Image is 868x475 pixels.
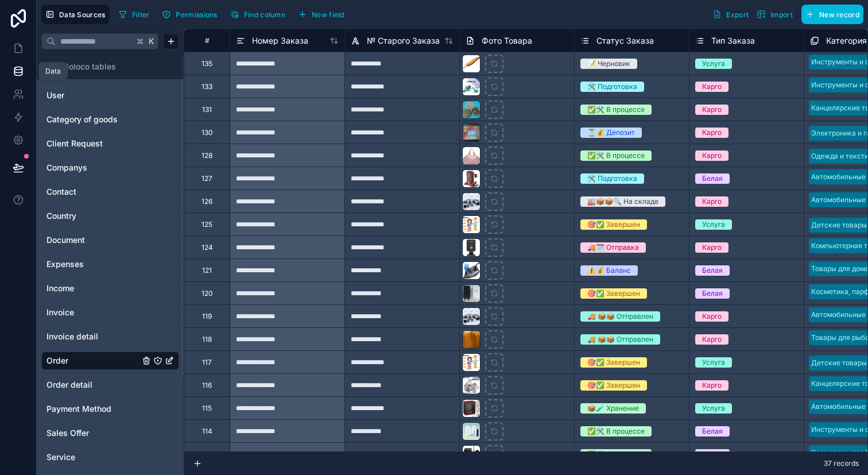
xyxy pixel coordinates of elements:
[45,67,61,76] div: Data
[587,59,630,69] div: 📝 Черновик
[367,35,440,47] span: № Старого Заказа
[46,331,98,342] span: Invoice detail
[702,173,723,184] div: Белая
[59,10,106,19] span: Data Sources
[41,303,179,322] div: Invoice
[114,6,154,23] button: Filter
[753,5,797,24] button: Import
[811,220,867,230] div: Детские товары
[596,35,654,47] span: Статус Заказа
[587,173,637,184] div: 🛠 Подготовка
[587,128,635,138] div: ⏳💰 Депозит
[587,380,640,391] div: 🎯✅ Завершен
[41,134,179,153] div: Client Request
[63,61,116,72] span: Noloco tables
[587,449,645,459] div: ✅🛠️ В процессе
[202,266,212,275] div: 121
[201,243,213,252] div: 124
[46,427,89,439] span: Sales Offer
[294,6,348,23] button: New field
[41,255,179,273] div: Expenses
[202,358,212,367] div: 117
[587,426,645,437] div: ✅🛠️ В процессе
[193,36,221,45] div: #
[41,231,179,249] div: Document
[176,10,217,19] span: Permissions
[41,279,179,298] div: Income
[46,307,139,318] a: Invoice
[46,379,92,391] span: Order detail
[201,174,212,183] div: 127
[587,242,639,253] div: 🚚🗓️ Отправка
[226,6,289,23] button: Find column
[702,242,722,253] div: Карго
[201,128,213,137] div: 130
[41,159,179,177] div: Companys
[46,234,139,246] a: Document
[702,196,722,207] div: Карго
[46,162,139,173] a: Companys
[46,307,74,318] span: Invoice
[46,355,139,366] a: Order
[41,5,110,24] button: Data Sources
[202,427,212,436] div: 114
[46,331,139,342] a: Invoice detail
[312,10,344,19] span: New field
[711,35,755,47] span: Тип Заказа
[702,426,723,437] div: Белая
[41,424,179,442] div: Sales Offer
[702,334,722,345] div: Карго
[587,150,645,161] div: ✅🛠️ В процессе
[41,352,179,370] div: Order
[702,449,723,459] div: Белая
[824,459,859,468] span: 37 records
[41,448,179,466] div: Service
[202,404,212,413] div: 115
[587,219,640,230] div: 🎯✅ Завершен
[201,151,212,160] div: 128
[201,197,212,206] div: 126
[702,288,723,299] div: Белая
[244,10,285,19] span: Find column
[41,376,179,394] div: Order detail
[46,138,139,149] a: Client Request
[46,258,139,270] a: Expenses
[702,219,725,230] div: Услуга
[702,150,722,161] div: Карго
[46,403,139,415] a: Payment Method
[702,265,723,276] div: Белая
[46,283,74,294] span: Income
[46,379,139,391] a: Order detail
[201,220,212,229] div: 125
[587,403,639,414] div: 📦🧪 Хранение
[201,59,212,68] div: 135
[587,311,653,322] div: 🚚 📦📦 Отправлен
[201,289,213,298] div: 120
[46,403,111,415] span: Payment Method
[587,105,645,115] div: ✅🛠️ В процессе
[202,335,212,344] div: 118
[46,234,85,246] span: Document
[708,5,753,24] button: Export
[46,186,139,198] a: Contact
[158,6,221,23] button: Permissions
[702,105,722,115] div: Карго
[587,265,631,276] div: ⚠️💰 Баланс
[702,82,722,92] div: Карго
[587,288,640,299] div: 🎯✅ Завершен
[46,90,64,101] span: User
[46,114,118,125] span: Category of goods
[46,210,139,222] a: Country
[46,162,87,173] span: Companys
[202,312,212,321] div: 119
[46,186,76,198] span: Contact
[41,59,172,75] button: Noloco tables
[702,403,725,414] div: Услуга
[801,5,863,24] button: New record
[46,427,139,439] a: Sales Offer
[46,210,76,222] span: Country
[252,35,308,47] span: Номер Заказа
[41,183,179,201] div: Contact
[46,355,68,366] span: Order
[41,110,179,129] div: Category of goods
